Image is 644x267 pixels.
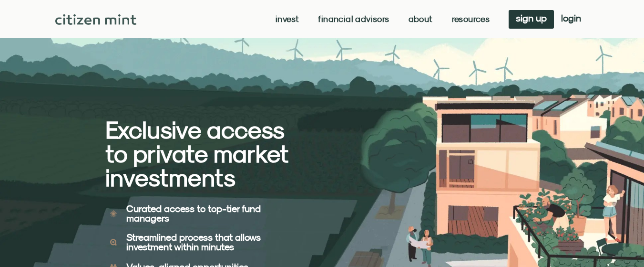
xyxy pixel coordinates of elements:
a: sign up [509,10,554,29]
nav: Menu [276,14,490,24]
a: Invest [276,14,299,24]
b: Streamlined process that allows investment within minutes [126,232,261,252]
a: Financial Advisors [318,14,389,24]
span: sign up [516,15,547,21]
h2: Exclusive access to private market investments [105,118,289,190]
a: login [554,10,588,29]
b: Curated access to top-tier fund managers [126,203,261,224]
a: About [409,14,433,24]
a: Resources [452,14,490,24]
span: login [561,15,581,21]
img: Citizen Mint [55,14,137,25]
